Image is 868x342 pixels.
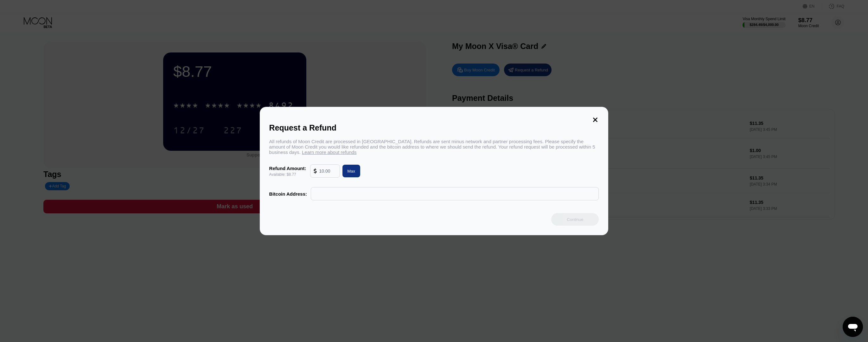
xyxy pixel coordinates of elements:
div: Refund Amount: [269,166,306,171]
span: Learn more about refunds [302,150,357,155]
div: Max [340,165,361,177]
input: 10.00 [319,165,336,177]
div: Request a Refund [269,123,599,132]
div: All refunds of Moon Credit are processed in [GEOGRAPHIC_DATA]. Refunds are sent minus network and... [269,139,599,155]
div: Available: $8.77 [269,172,306,177]
div: Bitcoin Address: [269,191,307,197]
iframe: Button to launch messaging window [843,317,863,337]
div: Max [348,168,355,174]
